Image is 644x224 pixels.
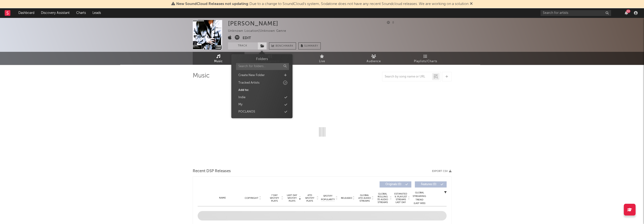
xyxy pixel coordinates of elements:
a: Discovery Assistant [38,8,73,18]
a: Playlists/Charts [400,52,452,65]
a: Live [296,52,348,65]
span: New SoundCloud Releases not updating [176,2,248,6]
input: Search for folders... [236,63,289,70]
a: Dashboard [15,8,38,18]
a: Charts [73,8,89,18]
div: [PERSON_NAME] [228,20,278,27]
span: Audience [367,59,381,64]
div: Name [207,196,238,200]
a: Leads [89,8,104,18]
span: Global Rolling 7D Audio Streams [376,192,389,204]
span: Recent DSP Releases [193,168,231,174]
span: Dismiss [470,2,473,6]
div: POCLANOS [238,110,255,114]
span: ATD Spotify Plays [304,194,316,202]
a: Benchmark [269,42,296,49]
span: Copyright [245,197,258,200]
span: Playlists/Charts [414,59,437,64]
span: Spotify Popularity [321,194,335,201]
a: Music [193,52,244,65]
span: Released [341,197,352,200]
div: Global Streaming Trend (Last 60D) [412,191,427,205]
div: Add to: [238,88,249,93]
div: My [238,102,243,107]
button: Export CSV [432,170,452,173]
span: Estimated % Playlist Streams Last Day [394,192,407,204]
span: Live [319,59,325,64]
span: Summary [304,45,318,47]
span: Music [214,59,223,64]
input: Search for artists [540,10,611,16]
div: Unknown Location | Unknown Genre [228,28,292,34]
button: Summary [298,42,321,49]
h3: Folders [256,57,268,62]
span: : Due to a change to SoundCloud's system, Sodatone does not have any recent Soundcloud releases. ... [176,2,468,6]
a: Audience [348,52,400,65]
div: Indie [238,95,245,100]
div: Create New Folder [238,73,265,78]
span: Benchmark [276,43,293,49]
button: Features(0) [415,181,447,187]
button: 53 [625,11,628,15]
button: Edit [243,35,251,41]
button: Track [228,42,257,49]
input: Search by song name or URL [382,75,432,79]
div: Tracked Artists [238,81,260,85]
span: 8 [387,21,394,24]
button: Originals(0) [380,181,411,187]
div: 53 [626,9,630,13]
a: Engagement [244,52,296,65]
span: Originals ( 0 ) [383,183,404,186]
span: 7 Day Spotify Plays [268,194,281,202]
span: Features ( 0 ) [418,183,440,186]
span: Global ATD Audio Streams [358,194,371,202]
span: Last Day Spotify Plays [286,194,298,202]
